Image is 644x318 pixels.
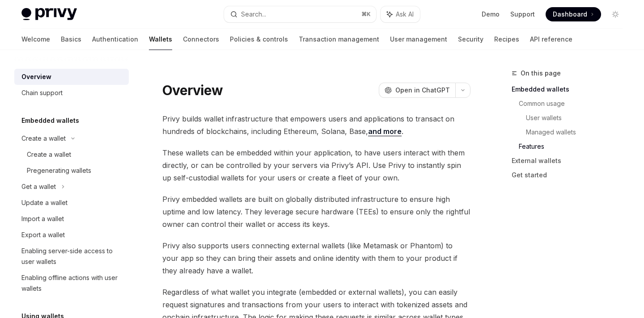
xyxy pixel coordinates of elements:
div: Enabling offline actions with user wallets [21,272,123,294]
a: Support [510,10,535,19]
h5: Embedded wallets [21,115,79,126]
a: Dashboard [546,7,601,21]
span: Privy builds wallet infrastructure that empowers users and applications to transact on hundreds o... [162,113,470,138]
span: Privy also supports users connecting external wallets (like Metamask or Phantom) to your app so t... [162,239,470,277]
a: Wallets [149,29,172,50]
button: Open in ChatGPT [379,83,455,98]
a: Enabling server-side access to user wallets [14,243,129,270]
div: Overview [21,71,51,82]
a: Authentication [92,29,138,50]
div: Chain support [21,88,63,98]
a: Create a wallet [14,146,129,163]
div: Import a wallet [21,213,64,224]
a: User wallets [526,111,630,125]
a: Common usage [519,96,630,111]
a: Features [519,139,630,154]
div: Create a wallet [21,133,66,144]
a: Update a wallet [14,195,129,211]
button: Ask AI [381,6,420,22]
span: ⌘ K [361,11,371,18]
a: Security [458,29,483,50]
a: External wallets [512,154,630,168]
div: Export a wallet [21,230,65,240]
div: Pregenerating wallets [27,165,91,176]
a: Pregenerating wallets [14,163,129,179]
a: Basics [61,29,81,50]
a: User management [390,29,447,50]
a: Import a wallet [14,211,129,227]
span: Open in ChatGPT [395,86,450,95]
a: Recipes [494,29,519,50]
div: Get a wallet [21,181,56,192]
a: Managed wallets [526,125,630,139]
a: Chain support [14,85,129,101]
span: These wallets can be embedded within your application, to have users interact with them directly,... [162,146,470,184]
button: Toggle dark mode [608,7,623,21]
div: Create a wallet [27,149,71,160]
span: Dashboard [553,10,587,19]
span: Ask AI [396,10,414,19]
img: light logo [21,8,77,21]
a: Get started [512,168,630,182]
a: Overview [14,69,129,85]
a: Policies & controls [230,29,288,50]
a: and more [368,127,402,136]
span: Privy embedded wallets are built on globally distributed infrastructure to ensure high uptime and... [162,193,470,230]
a: API reference [530,29,572,50]
a: Connectors [183,29,219,50]
a: Enabling offline actions with user wallets [14,270,129,297]
div: Search... [241,9,266,20]
a: Demo [482,10,500,19]
span: On this page [521,68,561,79]
a: Embedded wallets [512,82,630,96]
a: Export a wallet [14,227,129,243]
div: Update a wallet [21,197,68,208]
button: Search...⌘K [224,6,376,22]
div: Enabling server-side access to user wallets [21,246,123,267]
a: Transaction management [299,29,379,50]
a: Welcome [21,29,50,50]
h1: Overview [162,82,223,98]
